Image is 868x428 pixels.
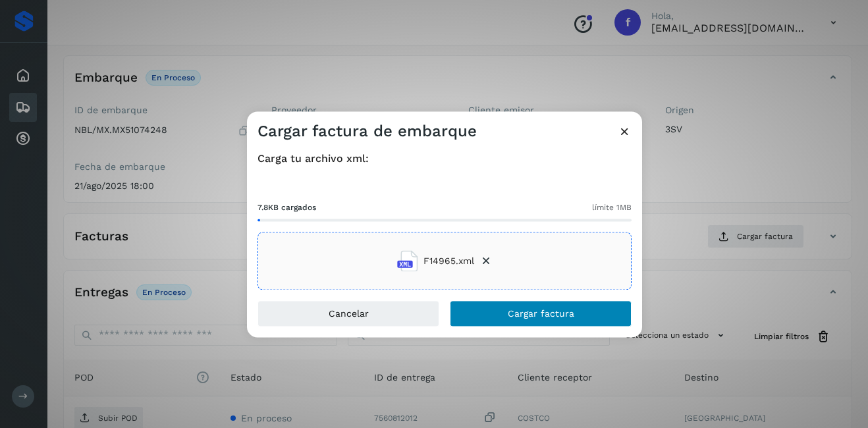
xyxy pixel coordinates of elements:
span: Cargar factura [508,309,574,319]
span: F14965.xml [423,254,474,268]
span: límite 1MB [592,202,632,214]
h4: Carga tu archivo xml: [258,152,632,165]
button: Cargar factura [450,301,632,327]
span: Cancelar [329,309,369,319]
h3: Cargar factura de embarque [258,122,477,141]
span: 7.8KB cargados [258,202,316,214]
button: Cancelar [258,301,439,327]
